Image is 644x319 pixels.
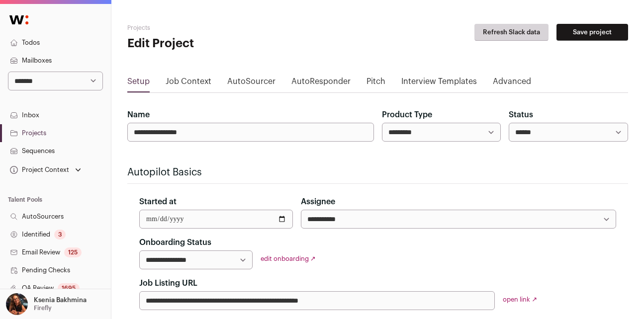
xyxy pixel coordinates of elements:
[8,163,83,177] button: Open dropdown
[127,76,150,91] a: Setup
[6,293,28,315] img: 13968079-medium_jpg
[139,196,177,208] label: Started at
[503,296,537,303] a: open link ↗
[139,277,197,289] label: Job Listing URL
[509,109,533,121] label: Status
[367,76,385,91] a: Pitch
[139,237,211,248] label: Onboarding Status
[4,10,34,30] img: Wellfound
[127,36,294,52] h1: Edit Project
[58,283,80,293] div: 1695
[127,109,150,121] label: Name
[34,304,52,312] p: Firefly
[4,293,89,315] button: Open dropdown
[556,24,628,41] button: Save project
[127,165,628,179] h2: Autopilot Basics
[401,76,477,91] a: Interview Templates
[166,76,211,91] a: Job Context
[382,109,432,121] label: Product Type
[227,76,276,91] a: AutoSourcer
[474,24,549,41] button: Refresh Slack data
[34,296,87,304] p: Ksenia Bakhmina
[54,230,66,239] div: 3
[127,24,294,32] h2: Projects
[301,196,335,208] label: Assignee
[8,166,69,174] div: Project Context
[493,76,531,91] a: Advanced
[261,255,316,262] a: edit onboarding ↗
[291,76,351,91] a: AutoResponder
[64,247,82,257] div: 125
